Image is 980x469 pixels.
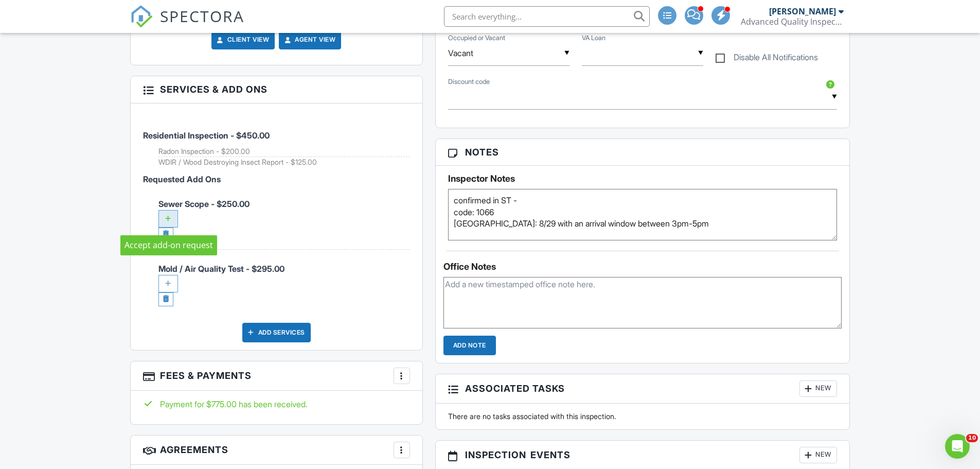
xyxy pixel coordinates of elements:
span: 10 [966,434,978,442]
li: Add on: WDIR / Wood Destroying Insect Report [158,157,410,167]
label: Disable All Notifications [716,53,818,65]
span: Residential Inspection - $450.00 [143,130,270,141]
h3: Services & Add ons [131,76,422,103]
div: There are no tasks associated with this inspection. [442,411,844,422]
span: Associated Tasks [465,381,565,395]
span: Inspection [465,448,526,462]
label: Occupied or Vacant [448,33,505,43]
span: Events [530,448,571,462]
span: SPECTORA [160,5,244,27]
span: Mold / Air Quality Test - $295.00 [158,264,410,303]
span: Sewer Scope - $250.00 [158,199,410,238]
h6: Requested Add Ons [143,175,410,184]
li: Service: Residential Inspection [143,111,410,176]
a: Client View [215,34,270,45]
label: VA Loan [582,33,605,43]
h3: Notes [436,139,850,166]
input: Search everything... [444,6,650,27]
div: Payment for $775.00 has been received. [143,398,410,410]
label: Discount code [448,77,490,86]
input: Add Note [443,336,496,355]
a: Agent View [282,34,335,45]
li: Add on: Radon Inspection [158,146,410,157]
div: Advanced Quality Inspections LLC [741,16,844,27]
h3: Agreements [131,436,422,465]
h3: Fees & Payments [131,361,422,391]
div: Office Notes [443,262,842,272]
a: SPECTORA [130,14,244,36]
h5: Inspector Notes [448,173,838,184]
div: New [799,447,837,463]
textarea: confirmed in ST - code: 1066 [GEOGRAPHIC_DATA]: 8/29 with an arrival window between 3pm-5pm [448,189,838,240]
img: The Best Home Inspection Software - Spectora [130,5,153,28]
iframe: Intercom live chat [945,434,970,459]
div: New [799,380,837,397]
div: Add Services [242,323,311,342]
div: [PERSON_NAME] [769,6,836,16]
